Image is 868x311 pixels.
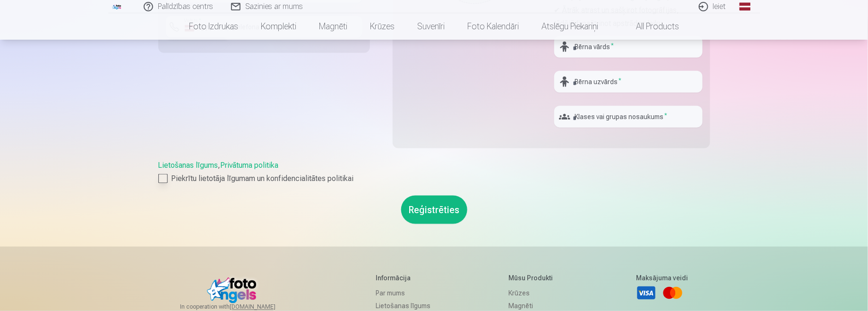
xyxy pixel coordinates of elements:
[158,173,710,184] label: Piekrītu lietotāja līgumam un konfidencialitātes politikai
[376,286,431,300] a: Par mums
[112,4,122,9] img: /fa1
[636,283,657,303] a: Visa
[401,196,467,224] button: Reģistrēties
[178,13,249,40] a: Foto izdrukas
[508,273,558,283] h5: Mūsu produkti
[308,13,359,40] a: Magnēti
[636,273,688,283] h5: Maksājuma veidi
[610,13,690,40] a: All products
[508,286,558,300] a: Krūzes
[158,161,218,170] a: Lietošanas līgums
[180,303,298,311] span: In cooperation with
[221,161,279,170] a: Privātuma politika
[158,160,710,184] div: ,
[230,303,298,311] a: [DOMAIN_NAME]
[530,13,610,40] a: Atslēgu piekariņi
[376,273,431,283] h5: Informācija
[249,13,308,40] a: Komplekti
[662,283,683,303] a: Mastercard
[406,13,456,40] a: Suvenīri
[456,13,530,40] a: Foto kalendāri
[359,13,406,40] a: Krūzes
